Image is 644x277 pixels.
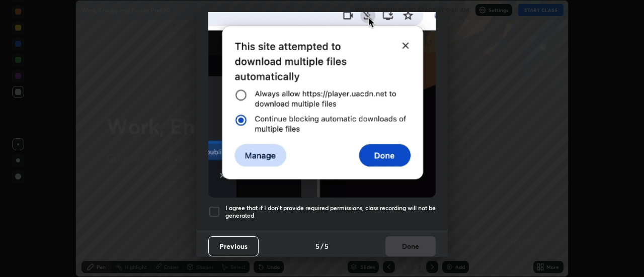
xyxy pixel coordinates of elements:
[208,236,259,256] button: Previous
[320,241,324,251] h4: /
[315,241,319,251] h4: 5
[225,204,436,220] h5: I agree that if I don't provide required permissions, class recording will not be generated
[325,241,329,251] h4: 5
